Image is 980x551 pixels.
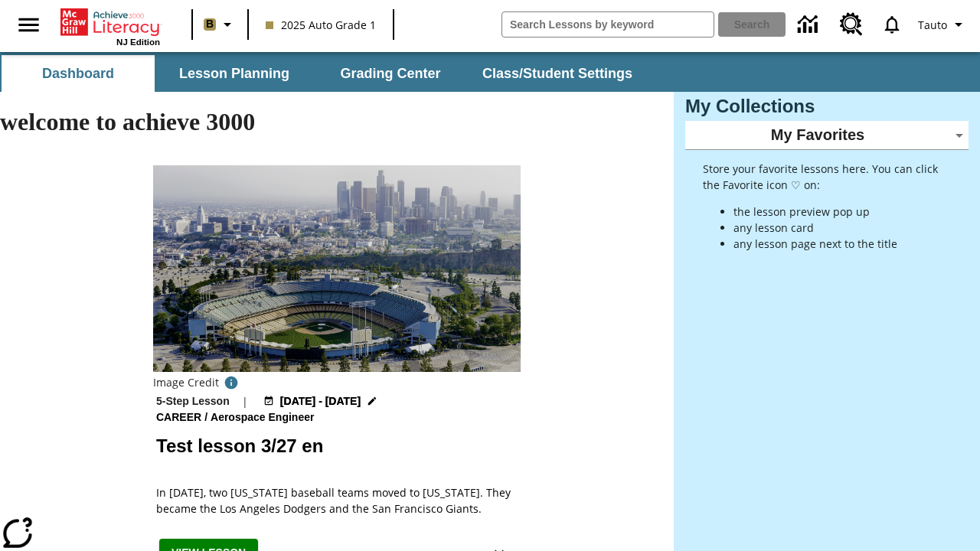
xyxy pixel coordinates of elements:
span: 2025 Auto Grade 1 [266,17,376,33]
button: Dashboard [2,55,155,92]
button: Grading Center [314,55,467,92]
p: Image Credit [153,375,219,390]
a: Data Center [789,4,831,46]
h3: My Collections [685,96,969,117]
button: Class/Student Settings [470,55,645,92]
span: B [206,15,214,34]
div: Home [60,5,160,47]
span: / [204,411,207,423]
li: the lesson preview pop up [733,204,939,220]
p: Store your favorite lessons here. You can click the Favorite icon ♡ on: [703,161,939,193]
span: Career [156,409,204,426]
button: Open side menu [6,2,51,47]
a: Home [60,7,160,37]
img: Dodgers stadium. [153,165,521,372]
div: My Favorites [685,121,969,150]
span: | [242,393,248,409]
button: Aug 19 - Aug 19 Choose Dates [260,393,381,409]
div: In [DATE], two [US_STATE] baseball teams moved to [US_STATE]. They became the Los Angeles Dodgers... [156,484,518,517]
p: 5-Step Lesson [156,393,230,409]
span: Aerospace Engineer [211,409,317,426]
button: Lesson Planning [158,55,311,92]
span: NJ Edition [116,37,160,47]
h2: Test lesson 3/27 en [156,432,518,460]
button: Profile/Settings [912,11,974,38]
a: Notifications [872,5,912,44]
button: Boost Class color is light brown. Change class color [198,11,243,38]
span: In 1958, two New York baseball teams moved to California. They became the Los Angeles Dodgers and... [156,484,518,517]
input: search field [502,12,714,37]
li: any lesson page next to the title [733,236,939,252]
li: any lesson card [733,220,939,236]
a: Resource Center, Will open in new tab [831,4,872,45]
span: Tauto [918,17,947,33]
button: Image credit: David Sucsy/E+/Getty Images [219,372,243,393]
span: [DATE] - [DATE] [280,393,361,409]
